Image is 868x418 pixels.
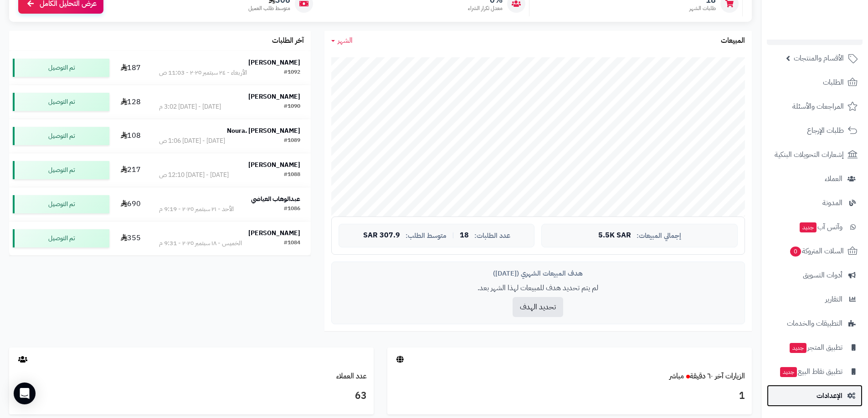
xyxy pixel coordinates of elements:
[13,229,109,247] div: تم التوصيل
[248,160,300,170] strong: [PERSON_NAME]
[13,59,109,77] div: تم التوصيل
[248,228,300,238] strong: [PERSON_NAME]
[825,293,842,306] span: التقارير
[113,222,149,255] td: 355
[338,35,353,46] span: الشهر
[363,232,400,240] span: 307.9 SAR
[452,232,454,239] span: |
[468,5,503,12] span: معدل تكرار الشراء
[113,153,149,187] td: 217
[799,221,842,233] span: وآتس آب
[825,172,842,185] span: العملاء
[806,10,859,29] img: logo-2.png
[113,51,149,85] td: 187
[284,136,300,146] div: #1089
[284,171,300,180] div: #1088
[284,68,300,77] div: #1092
[689,5,716,12] span: طلبات الشهر
[669,371,684,382] small: مباشر
[159,68,247,77] div: الأربعاء - ٢٤ سبتمبر ٢٠٢٥ - 11:03 ص
[13,127,109,145] div: تم التوصيل
[248,5,290,12] span: متوسط طلب العميل
[113,187,149,221] td: 690
[13,161,109,179] div: تم التوصيل
[14,383,36,404] div: Open Intercom Messenger
[13,195,109,213] div: تم التوصيل
[794,52,844,65] span: الأقسام والمنتجات
[331,35,353,46] a: الشهر
[807,124,844,137] span: طلبات الإرجاع
[803,269,842,282] span: أدوات التسويق
[113,85,149,119] td: 128
[460,232,469,240] span: 18
[789,245,844,257] span: السلات المتروكة
[779,365,842,378] span: تطبيق نقاط البيع
[339,269,738,278] div: هدف المبيعات الشهري ([DATE])
[767,144,863,166] a: إشعارات التحويلات البنكية
[248,58,300,67] strong: [PERSON_NAME]
[251,194,300,204] strong: عبدالوهاب العياضي
[792,100,844,113] span: المراجعات والأسئلة
[16,388,367,404] h3: 63
[474,232,510,240] span: عدد الطلبات:
[159,102,221,111] div: [DATE] - [DATE] 3:02 م
[767,361,863,383] a: تطبيق نقاط البيعجديد
[13,93,109,111] div: تم التوصيل
[767,216,863,238] a: وآتس آبجديد
[721,37,745,45] h3: المبيعات
[767,288,863,310] a: التقارير
[339,283,738,293] p: لم يتم تحديد هدف للمبيعات لهذا الشهر بعد.
[598,232,631,240] span: 5.5K SAR
[767,337,863,358] a: تطبيق المتجرجديد
[767,71,863,93] a: الطلبات
[284,239,300,248] div: #1084
[767,312,863,334] a: التطبيقات والخدمات
[780,367,797,377] span: جديد
[767,264,863,286] a: أدوات التسويق
[336,371,367,382] a: عدد العملاء
[822,196,842,209] span: المدونة
[513,297,563,317] button: تحديد الهدف
[113,119,149,153] td: 108
[272,37,304,45] h3: آخر الطلبات
[767,120,863,141] a: طلبات الإرجاع
[248,92,300,101] strong: [PERSON_NAME]
[787,317,842,330] span: التطبيقات والخدمات
[284,205,300,214] div: #1086
[406,232,447,240] span: متوسط الطلب:
[823,76,844,89] span: الطلبات
[790,343,806,353] span: جديد
[800,222,817,232] span: جديد
[767,168,863,190] a: العملاء
[767,96,863,117] a: المراجعات والأسئلة
[767,192,863,214] a: المدونة
[775,148,844,161] span: إشعارات التحويلات البنكية
[159,205,234,214] div: الأحد - ٢١ سبتمبر ٢٠٢٥ - 9:19 م
[669,371,745,382] a: الزيارات آخر ٦٠ دقيقةمباشر
[790,246,801,257] span: 0
[394,388,745,404] h3: 1
[767,385,863,407] a: الإعدادات
[159,171,229,180] div: [DATE] - [DATE] 12:10 ص
[159,136,225,146] div: [DATE] - [DATE] 1:06 ص
[789,341,842,354] span: تطبيق المتجر
[227,126,300,136] strong: Noura. [PERSON_NAME]
[637,232,681,240] span: إجمالي المبيعات:
[767,240,863,262] a: السلات المتروكة0
[817,389,842,402] span: الإعدادات
[159,239,242,248] div: الخميس - ١٨ سبتمبر ٢٠٢٥ - 9:31 م
[284,102,300,111] div: #1090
